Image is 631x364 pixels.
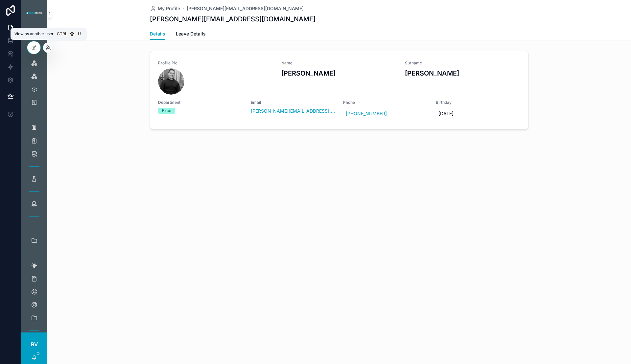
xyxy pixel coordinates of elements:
span: Details [150,31,165,37]
span: Name [281,60,397,66]
h3: [PERSON_NAME] [281,68,397,78]
span: Ctrl [56,31,68,37]
span: U [77,31,82,36]
a: Leave Details [176,28,206,41]
a: [PERSON_NAME][EMAIL_ADDRESS][DOMAIN_NAME] [251,108,336,114]
img: App logo [25,11,43,16]
span: View as another user [14,31,54,36]
div: scrollable content [21,26,47,332]
span: Birthday [436,100,521,105]
span: Department [158,100,243,105]
h3: [PERSON_NAME] [405,68,520,78]
span: Profile Pic [158,60,273,66]
span: My Profile [158,5,180,12]
a: [PERSON_NAME][EMAIL_ADDRESS][DOMAIN_NAME] [187,5,304,12]
span: RV [31,340,38,348]
div: Exco [162,108,171,114]
span: Phone [343,100,428,105]
a: My Profile [150,5,180,12]
span: Surname [405,60,520,66]
h1: [PERSON_NAME][EMAIL_ADDRESS][DOMAIN_NAME] [150,14,315,24]
span: [DATE] [438,110,518,117]
span: Email [251,100,336,105]
a: Details [150,28,165,40]
a: [PHONE_NUMBER] [346,110,387,117]
span: Leave Details [176,31,206,37]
